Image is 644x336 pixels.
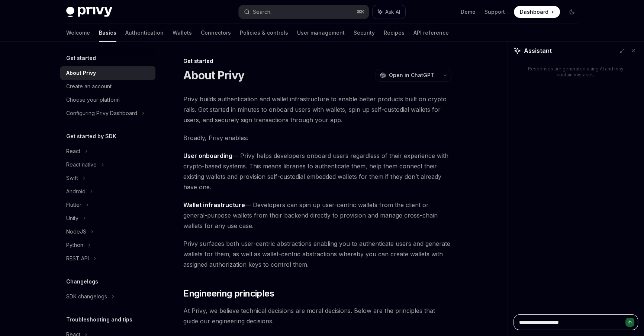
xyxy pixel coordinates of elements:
a: About Privy [60,66,155,80]
div: Configuring Privy Dashboard [66,109,137,118]
a: Connectors [201,24,231,42]
a: Recipes [384,24,405,42]
a: API reference [413,24,449,42]
span: Dashboard [520,8,548,16]
a: Basics [99,24,116,42]
div: REST API [66,254,89,263]
h5: Troubleshooting and tips [66,315,132,324]
div: About Privy [66,69,96,77]
div: SDK changelogs [66,292,107,301]
a: Welcome [66,24,90,42]
div: Unity [66,214,78,223]
button: Open in ChatGPT [375,69,439,82]
div: NodeJS [66,227,86,236]
h1: About Privy [183,69,244,82]
span: — Privy helps developers onboard users regardless of their experience with crypto-based systems. ... [183,150,451,192]
div: Android [66,187,86,196]
div: React native [66,160,97,169]
span: At Privy, we believe technical decisions are moral decisions. Below are the principles that guide... [183,305,451,326]
div: React [66,147,80,156]
strong: Wallet infrastructure [183,201,245,209]
a: Policies & controls [240,24,288,42]
div: Get started [183,57,451,65]
div: Choose your platform [66,95,120,104]
span: Privy surfaces both user-centric abstractions enabling you to authenticate users and generate wal... [183,238,451,270]
h5: Get started [66,54,96,63]
a: Security [354,24,375,42]
span: — Developers can spin up user-centric wallets from the client or general-purpose wallets from the... [183,200,451,231]
a: Create an account [60,80,155,93]
img: dark logo [66,7,112,17]
button: Toggle dark mode [566,6,578,18]
div: Search... [253,7,274,16]
button: Send message [625,318,634,327]
a: User management [297,24,345,42]
span: Broadly, Privy enables: [183,133,451,143]
span: Engineering principles [183,288,274,299]
h5: Changelogs [66,277,98,286]
h5: Get started by SDK [66,132,116,141]
strong: User onboarding [183,152,232,159]
a: Wallets [173,24,192,42]
button: Search...⌘K [239,5,369,19]
span: Ask AI [385,8,400,16]
a: Authentication [125,24,164,42]
div: Swift [66,174,78,183]
div: Flutter [66,200,81,209]
a: Choose your platform [60,93,155,107]
span: ⌘ K [357,9,364,15]
div: Create an account [66,82,112,91]
button: Ask AI [373,5,405,19]
a: Demo [461,8,476,16]
div: Python [66,241,83,250]
a: Dashboard [514,6,560,18]
a: Support [484,8,505,16]
span: Privy builds authentication and wallet infrastructure to enable better products built on crypto r... [183,94,451,125]
div: Responses are generated using AI and may contain mistakes. [525,66,626,78]
span: Open in ChatGPT [389,72,434,79]
span: Assistant [524,46,552,55]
